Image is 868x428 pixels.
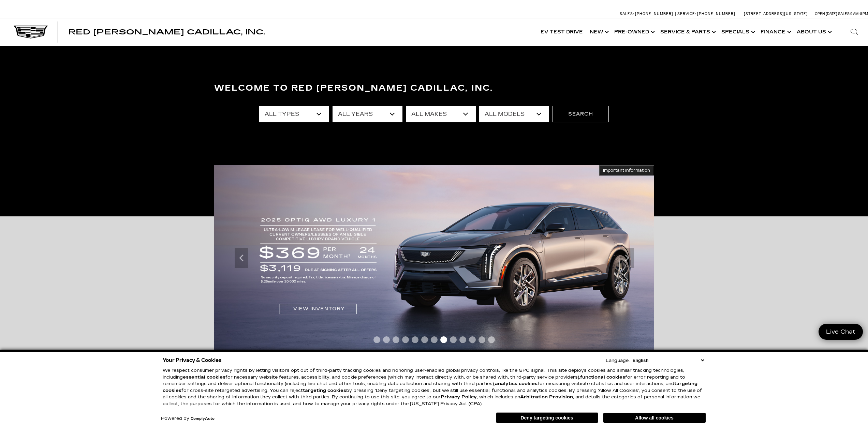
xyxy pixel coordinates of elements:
strong: Arbitration Provision [520,394,573,400]
span: Go to slide 12 [479,336,485,343]
span: Service: [677,12,696,16]
a: Pre-Owned [611,18,657,46]
span: Go to slide 10 [459,336,466,343]
button: Allow all cookies [603,413,706,423]
a: About Us [793,18,834,46]
select: Filter by model [479,106,549,122]
span: 9 AM-6 PM [850,12,868,16]
strong: functional cookies [580,374,625,380]
a: Sales: [PHONE_NUMBER] [620,12,675,16]
span: [PHONE_NUMBER] [697,12,735,16]
a: Finance [757,18,793,46]
strong: targeting cookies [163,381,697,393]
button: Search [553,106,609,122]
img: 2025 OPTIQ Luxury 1. Ultra-low milege lease for well-qualified current owners/lessees of an eligi... [214,165,654,351]
a: Live Chat [819,324,863,340]
strong: targeting cookies [303,388,346,393]
span: Open [DATE] [815,12,837,16]
select: Filter by make [406,106,476,122]
a: New [586,18,611,46]
select: Language Select [631,357,706,364]
button: Deny targeting cookies [496,412,598,423]
span: Go to slide 9 [450,336,457,343]
span: Go to slide 1 [373,336,380,343]
span: Your Privacy & Cookies [163,355,222,365]
strong: essential cookies [183,374,225,380]
a: [STREET_ADDRESS][US_STATE] [744,12,808,16]
span: [PHONE_NUMBER] [635,12,673,16]
span: Red [PERSON_NAME] Cadillac, Inc. [68,28,265,36]
span: Go to slide 3 [393,336,399,343]
a: Service & Parts [657,18,718,46]
span: Go to slide 13 [488,336,495,343]
div: Language: [606,358,630,363]
button: Important Information [599,165,654,175]
div: Search [841,18,868,46]
div: Powered by [161,416,215,421]
span: Go to slide 5 [412,336,418,343]
span: Sales: [838,12,850,16]
span: Go to slide 4 [402,336,409,343]
img: Cadillac Dark Logo with Cadillac White Text [14,26,48,39]
span: Important Information [603,168,650,173]
span: Live Chat [823,328,859,336]
a: ComplyAuto [191,417,215,421]
span: Go to slide 8 [440,336,447,343]
a: Service: [PHONE_NUMBER] [675,12,737,16]
span: Go to slide 11 [469,336,476,343]
select: Filter by type [259,106,329,122]
select: Filter by year [333,106,402,122]
span: Go to slide 7 [431,336,438,343]
span: Sales: [620,12,634,16]
u: Privacy Policy [441,394,477,400]
div: Previous [235,248,248,268]
span: Go to slide 6 [421,336,428,343]
a: EV Test Drive [537,18,586,46]
a: Red [PERSON_NAME] Cadillac, Inc. [68,29,265,35]
p: We respect consumer privacy rights by letting visitors opt out of third-party tracking cookies an... [163,367,706,407]
h3: Welcome to Red [PERSON_NAME] Cadillac, Inc. [214,81,654,95]
span: Go to slide 2 [383,336,390,343]
a: Specials [718,18,757,46]
strong: analytics cookies [495,381,538,386]
div: Next [620,248,634,268]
